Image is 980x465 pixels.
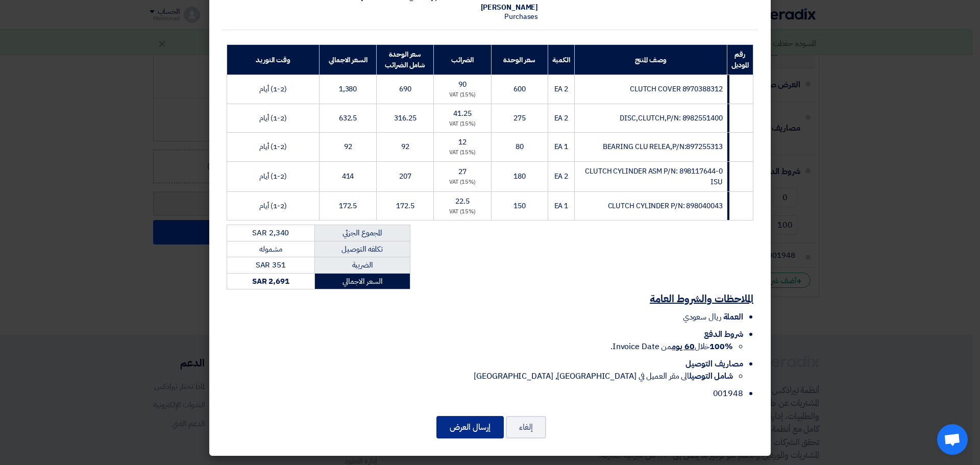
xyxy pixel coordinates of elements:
span: 2 EA [554,84,569,94]
span: 414 [342,171,354,182]
th: سعر الوحدة [491,45,548,75]
span: [PERSON_NAME] [481,2,538,13]
span: 12 [458,137,467,148]
span: 1,380 [339,84,357,94]
span: 80 [516,141,524,152]
th: وصف المنتج [574,45,727,75]
span: 632.5 [339,113,357,124]
span: 1 EA [554,141,569,152]
span: العملة [723,311,743,323]
span: Purchases [504,11,538,22]
span: (1-2) أيام [259,113,286,124]
li: 001948 [227,387,743,400]
span: 172.5 [396,201,414,211]
strong: SAR 2,691 [252,276,289,287]
td: المجموع الجزئي [314,225,410,241]
span: BEARING CLU RELEA,P/N:897255313 [603,141,723,152]
span: 27 [458,166,467,177]
span: 600 [513,84,526,94]
span: 90 [458,79,467,90]
span: DISC,CLUTCH,P/N: 8982551400 [620,113,722,124]
span: 150 [513,201,526,211]
button: إرسال العرض [436,416,504,438]
span: شروط الدفع [704,328,743,340]
span: مصاريف التوصيل [685,358,743,370]
span: 172.5 [339,201,357,211]
span: 22.5 [455,196,470,207]
u: الملاحظات والشروط العامة [650,291,753,306]
th: الكمية [548,45,574,75]
div: (15%) VAT [438,178,486,187]
div: (15%) VAT [438,120,486,129]
strong: شامل التوصيل [689,370,733,382]
span: 92 [401,141,409,152]
th: السعر الاجمالي [319,45,376,75]
td: تكلفه التوصيل [314,241,410,257]
div: (15%) VAT [438,208,486,216]
th: سعر الوحدة شامل الضرائب [377,45,434,75]
span: 1 EA [554,201,569,211]
span: 92 [344,141,352,152]
span: CLUTCH CYLINDER P/N: 898040043 [608,201,723,211]
th: الضرائب [434,45,491,75]
th: وقت التوريد [227,45,320,75]
span: 207 [399,171,411,182]
div: (15%) VAT [438,149,486,157]
span: SAR 351 [256,259,286,271]
span: (1-2) أيام [259,201,286,211]
span: ريال سعودي [683,311,721,323]
span: خلال من Invoice Date. [610,340,733,353]
span: (1-2) أيام [259,84,286,94]
span: 41.25 [453,108,472,119]
span: 316.25 [394,113,416,124]
u: 60 يوم [672,340,694,353]
span: CLUTCH CYLINDER ASM P/N: 898117644-0 ISU [585,166,722,187]
span: 2 EA [554,171,569,182]
th: رقم الموديل [727,45,753,75]
span: 690 [399,84,411,94]
div: (15%) VAT [438,91,486,100]
button: إلغاء [506,416,546,438]
td: السعر الاجمالي [314,273,410,289]
span: مشموله [259,243,282,255]
li: الى مقر العميل في [GEOGRAPHIC_DATA], [GEOGRAPHIC_DATA] [227,370,733,382]
span: 275 [513,113,526,124]
span: 2 EA [554,113,569,124]
strong: 100% [709,340,733,353]
span: CLUTCH COVER 8970388312 [630,84,723,94]
span: 180 [513,171,526,182]
td: SAR 2,340 [227,225,315,241]
span: (1-2) أيام [259,141,286,152]
div: دردشة مفتوحة [937,424,968,455]
td: الضريبة [314,257,410,274]
span: (1-2) أيام [259,171,286,182]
